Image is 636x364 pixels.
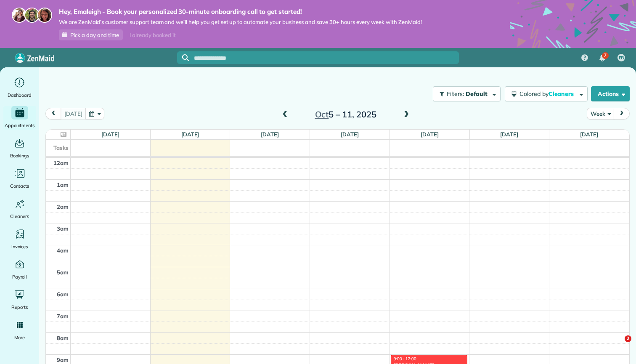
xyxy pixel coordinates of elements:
span: We are ZenMaid’s customer support team and we’ll help you get set up to automate your business an... [59,19,422,26]
span: Payroll [12,273,27,281]
a: [DATE] [421,131,439,138]
span: 8am [57,335,69,341]
button: Focus search [177,54,189,61]
span: Oct [315,109,329,120]
span: Cleaners [549,90,575,98]
a: [DATE] [181,131,199,138]
a: Payroll [3,258,36,281]
div: I already booked it [125,30,180,40]
span: 7 [604,52,607,59]
span: Contacts [10,182,29,190]
span: Dashboard [8,91,32,99]
a: [DATE] [580,131,598,138]
span: 3am [57,225,69,232]
nav: Main [575,48,636,67]
button: Colored byCleaners [505,86,588,101]
a: Invoices [3,227,36,251]
span: 7am [57,313,69,319]
svg: Focus search [182,54,189,61]
span: 1am [57,181,69,188]
span: More [14,333,25,342]
button: [DATE] [61,108,86,119]
span: 5am [57,269,69,276]
img: michelle-19f622bdf1676172e81f8f8fba1fb50e276960ebfe0243fe18214015130c80e4.jpg [37,8,52,23]
a: [DATE] [261,131,279,138]
a: [DATE] [101,131,119,138]
span: 12am [53,159,69,166]
button: Week [587,108,614,119]
span: Reports [11,303,28,311]
a: Reports [3,288,36,311]
a: Dashboard [3,76,36,99]
strong: Hey, Emaleigh - Book your personalized 30-minute onboarding call to get started! [59,8,422,16]
span: Default [466,90,488,98]
button: Filters: Default [433,86,501,101]
span: 2 [625,335,631,342]
button: prev [45,108,61,119]
span: 9:00 - 12:00 [394,356,416,361]
span: Cleaners [10,212,29,221]
iframe: Intercom live chat [607,335,628,356]
a: [DATE] [500,131,518,138]
a: Appointments [3,106,36,130]
a: Filters: Default [429,86,501,101]
a: Cleaners [3,197,36,221]
span: 2am [57,203,69,210]
span: Invoices [11,242,28,251]
a: Bookings [3,136,36,160]
a: Pick a day and time [59,29,123,40]
span: Appointments [5,121,35,130]
button: next [614,108,630,119]
span: 9am [57,356,69,363]
a: [DATE] [341,131,359,138]
span: EB [619,55,624,61]
img: jorge-587dff0eeaa6aab1f244e6dc62b8924c3b6ad411094392a53c71c6c4a576187d.jpg [24,8,40,23]
a: Contacts [3,167,36,190]
span: Colored by [519,90,577,98]
span: Pick a day and time [70,32,119,38]
img: maria-72a9807cf96188c08ef61303f053569d2e2a8a1cde33d635c8a3ac13582a053d.jpg [12,8,27,23]
button: Actions [591,86,630,101]
span: 4am [57,247,69,254]
div: 7 unread notifications [594,49,611,67]
span: 6am [57,291,69,298]
span: Tasks [53,144,69,151]
span: Bookings [10,151,29,160]
span: Filters: [447,90,464,98]
h2: 5 – 11, 2025 [293,110,398,119]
